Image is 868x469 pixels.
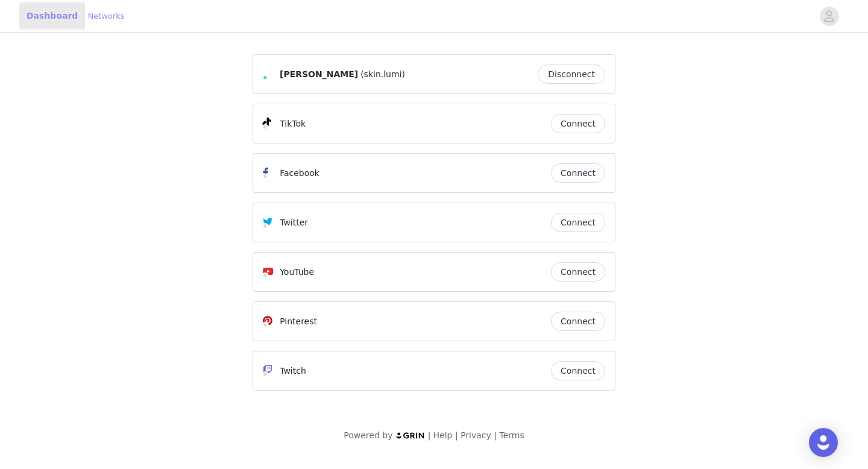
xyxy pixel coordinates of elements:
[494,430,497,440] span: |
[551,361,605,380] button: Connect
[455,430,458,440] span: |
[280,167,319,180] p: Facebook
[433,430,453,440] a: Help
[551,312,605,331] button: Connect
[809,428,838,457] div: Open Intercom Messenger
[344,430,392,440] span: Powered by
[395,432,426,439] img: logo
[499,430,524,440] a: Terms
[551,262,605,282] button: Connect
[280,118,306,130] p: TikTok
[280,365,306,377] p: Twitch
[87,10,124,22] a: Networks
[360,68,405,81] span: (skin.lumi)
[263,70,272,80] img: Instagram Icon
[551,213,605,232] button: Connect
[280,68,358,81] span: [PERSON_NAME]
[19,2,85,30] a: Dashboard
[280,266,314,279] p: YouTube
[461,430,491,440] a: Privacy
[280,315,317,328] p: Pinterest
[538,65,605,84] button: Disconnect
[428,430,431,440] span: |
[551,163,605,183] button: Connect
[823,7,835,26] div: avatar
[280,216,308,229] p: Twitter
[551,114,605,133] button: Connect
